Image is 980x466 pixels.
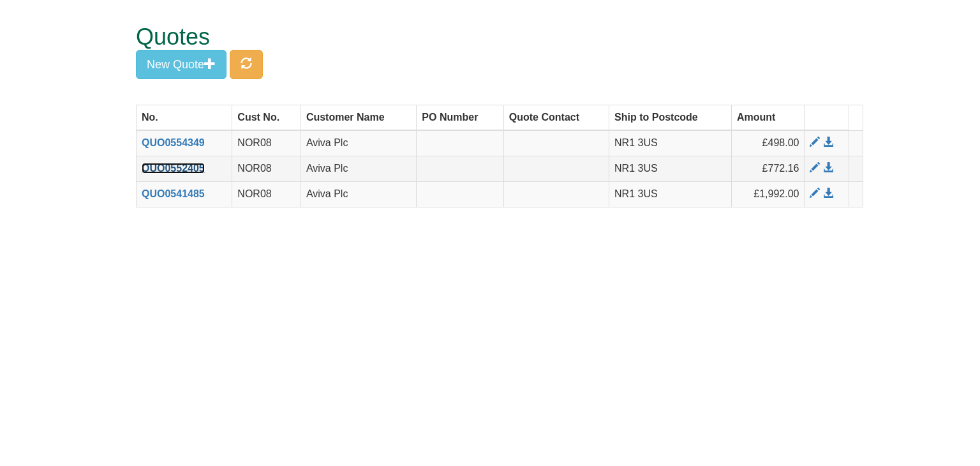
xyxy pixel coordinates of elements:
th: PO Number [417,105,503,130]
a: QUO0541485 [142,188,205,199]
td: Aviva Plc [301,156,416,182]
th: Cust No. [232,105,301,130]
a: QUO0552405 [142,163,205,174]
a: QUO0554349 [142,137,205,148]
h1: Quotes [136,24,815,50]
th: Ship to Postcode [609,105,732,130]
td: NOR08 [232,156,301,182]
td: Aviva Plc [301,130,416,156]
th: Quote Contact [503,105,609,130]
th: Customer Name [301,105,416,130]
td: Aviva Plc [301,182,416,207]
td: NOR08 [232,130,301,156]
td: NOR08 [232,182,301,207]
button: New Quote [136,50,226,79]
th: Amount [731,105,805,130]
td: NR1 3US [609,182,732,207]
td: £498.00 [731,130,805,156]
th: No. [137,105,232,130]
td: £772.16 [731,156,805,182]
td: £1,992.00 [731,182,805,207]
td: NR1 3US [609,156,732,182]
td: NR1 3US [609,130,732,156]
